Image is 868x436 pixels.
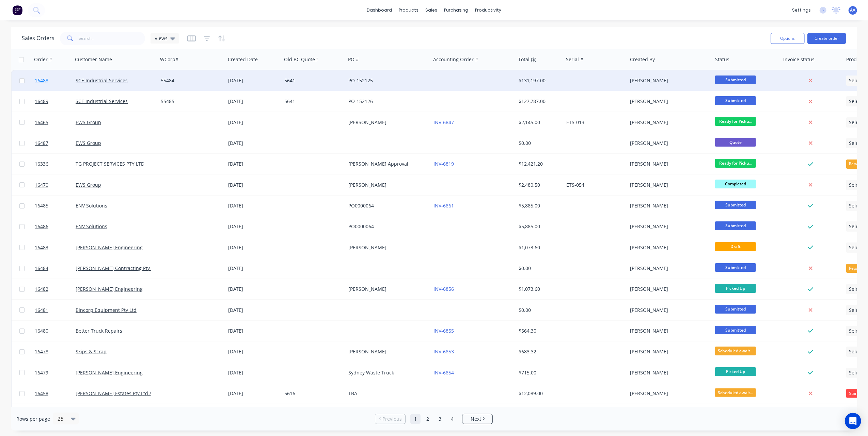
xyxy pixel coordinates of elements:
div: $127,787.00 [519,98,559,105]
a: Skips & Scrap [76,348,107,355]
div: [PERSON_NAME] [348,119,424,126]
a: Bincorp Equipment Pty Ltd [76,307,137,313]
div: Accounting Order # [433,56,478,63]
div: ETS-013 [566,119,622,126]
a: Page 4 [447,414,457,424]
h1: Sales Orders [22,35,54,41]
div: PO0000064 [348,223,424,230]
a: INV-6819 [433,161,454,167]
div: [DATE] [228,328,279,334]
span: Select... [849,77,867,84]
span: Select... [849,307,867,314]
span: Scheduled await... [715,388,756,397]
div: [PERSON_NAME] [630,307,706,314]
a: 16481 [35,300,76,320]
span: 16479 [35,369,48,376]
div: Created Date [228,56,258,63]
div: [PERSON_NAME] [630,390,706,397]
div: PO-152126 [348,98,424,105]
div: [PERSON_NAME] [630,348,706,355]
a: Previous page [375,416,405,422]
span: Views [155,35,168,42]
span: Previous [382,416,402,422]
span: Ready for Picku... [715,117,756,125]
span: Select... [849,119,867,126]
div: [DATE] [228,161,279,167]
div: [DATE] [228,265,279,272]
a: INV-6856 [433,286,454,292]
a: [PERSON_NAME] Engineering [76,244,143,251]
div: [DATE] [228,202,279,209]
a: 16480 [35,321,76,341]
span: Submitted [715,201,756,209]
a: TG PROJECT SERVICES PTY LTD [76,161,144,167]
span: Scheduled await... [715,347,756,355]
div: [PERSON_NAME] [630,202,706,209]
a: Page 3 [435,414,445,424]
span: 16489 [35,98,48,105]
div: Total ($) [518,56,536,63]
span: Quote [715,138,756,147]
div: [PERSON_NAME] [630,223,706,230]
div: productivity [472,5,505,15]
span: Select... [849,286,867,292]
div: [PERSON_NAME] [348,286,424,292]
a: INV-6855 [433,328,454,334]
span: 16484 [35,265,48,272]
div: purchasing [441,5,472,15]
a: 16489 [35,91,76,112]
a: [PERSON_NAME] Contracting Pty Ltd [76,265,158,271]
span: 16478 [35,348,48,355]
div: [PERSON_NAME] Approval [348,161,424,167]
a: [PERSON_NAME] Engineering [76,286,143,292]
span: 16488 [35,77,48,84]
span: Picked Up [715,284,756,292]
div: [PERSON_NAME] [630,244,706,251]
div: [DATE] [228,77,279,84]
div: [PERSON_NAME] [630,265,706,272]
a: dashboard [363,5,395,15]
a: INV-6853 [433,348,454,355]
a: [PERSON_NAME] Estates Pty Ltd atf Loop Asset Trust [76,390,195,397]
span: 16336 [35,161,48,167]
a: EWS Group [76,119,101,125]
div: products [395,5,422,15]
div: $0.00 [519,140,559,147]
div: [PERSON_NAME] [630,140,706,147]
div: Repairs [846,264,866,273]
div: [DATE] [228,244,279,251]
div: $0.00 [519,265,559,272]
div: $683.32 [519,348,559,355]
div: PO-152125 [348,77,424,84]
span: Submitted [715,76,756,84]
div: $12,421.20 [519,161,559,167]
div: ETS-054 [566,182,622,188]
div: $5,885.00 [519,202,559,209]
span: Select... [849,328,867,334]
span: Next [471,416,481,422]
div: Created By [630,56,655,63]
a: INV-6861 [433,202,454,209]
span: 16482 [35,286,48,292]
div: [PERSON_NAME] [630,286,706,292]
div: $2,145.00 [519,119,559,126]
a: INV-6847 [433,119,454,125]
a: 16485 [35,196,76,216]
span: Select... [849,202,867,209]
div: Invoice status [783,56,815,63]
div: $564.30 [519,328,559,334]
div: Open Intercom Messenger [845,413,861,429]
div: 55484 [161,77,220,84]
div: PO # [348,56,359,63]
span: AA [850,7,856,13]
a: EWS Group [76,182,101,188]
div: Old BC Quote# [284,56,318,63]
div: 55485 [161,98,220,105]
span: 16458 [35,390,48,397]
span: Select... [849,140,867,147]
div: [PERSON_NAME] [630,161,706,167]
div: $5,885.00 [519,223,559,230]
div: $715.00 [519,369,559,376]
div: Order # [34,56,52,63]
div: $0.00 [519,307,559,314]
